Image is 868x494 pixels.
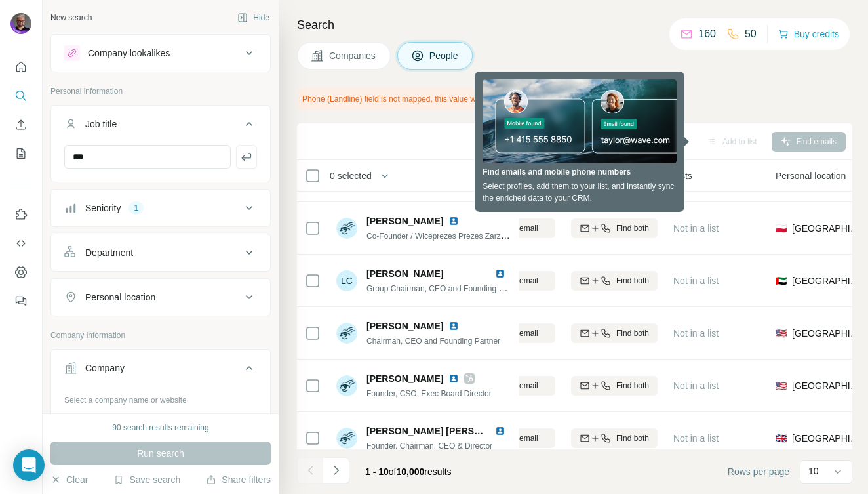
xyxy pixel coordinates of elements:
[616,222,649,234] span: Find both
[448,373,459,384] img: LinkedIn logo
[776,222,787,235] span: 🇵🇱
[616,380,649,392] span: Find both
[50,329,271,341] p: Company information
[206,473,271,486] button: Share filters
[776,432,787,445] span: 🇬🇧
[336,428,357,449] img: Avatar
[85,361,125,375] div: Company
[336,375,357,396] img: Avatar
[495,426,505,436] img: LinkedIn logo
[776,327,787,340] span: 🇺🇸
[297,88,663,110] div: Phone (Landline) field is not mapped, this value will not be synced with your CRM
[10,13,31,34] img: Avatar
[366,319,443,333] span: [PERSON_NAME]
[571,376,658,396] button: Find both
[85,246,133,259] div: Department
[366,283,524,293] span: Group Chairman, CEO and Founding Partner
[51,352,270,389] button: Company
[112,422,208,434] div: 90 search results remaining
[673,433,719,443] span: Not in a list
[397,466,425,477] span: 10,000
[336,323,357,344] img: Avatar
[502,275,538,287] span: Find email
[571,323,658,343] button: Find both
[10,84,31,108] button: Search
[50,12,92,24] div: New search
[336,218,357,239] img: Avatar
[51,37,270,69] button: Company lookalikes
[776,169,846,182] span: Personal location
[673,276,719,286] span: Not in a list
[13,449,45,481] div: Open Intercom Messenger
[64,389,257,406] div: Select a company name or website
[366,215,443,228] span: [PERSON_NAME]
[10,260,31,284] button: Dashboard
[366,442,492,451] span: Founder, Chairman, CEO & Director
[571,218,658,238] button: Find both
[616,327,649,339] span: Find both
[448,216,459,226] img: LinkedIn logo
[85,117,117,131] div: Job title
[10,232,31,255] button: Use Surfe API
[323,457,349,484] button: Navigate to next page
[113,473,180,486] button: Save search
[792,222,862,235] span: [GEOGRAPHIC_DATA]
[571,428,658,448] button: Find both
[673,328,719,339] span: Not in a list
[128,202,144,214] div: 1
[88,47,170,60] div: Company lookalikes
[51,237,270,268] button: Department
[85,201,121,215] div: Seniority
[366,268,443,279] span: [PERSON_NAME]
[429,49,460,62] span: People
[10,203,31,226] button: Use Surfe on LinkedIn
[366,389,492,398] span: Founder, CSO, Exec Board Director
[389,466,397,477] span: of
[502,327,538,339] span: Find email
[728,465,789,478] span: Rows per page
[591,92,661,106] button: Map my fields
[808,464,819,478] p: 10
[85,291,155,304] div: Personal location
[673,169,692,182] span: Lists
[502,222,538,234] span: Find email
[792,432,862,445] span: [GEOGRAPHIC_DATA]
[792,379,862,392] span: [GEOGRAPHIC_DATA]
[10,142,31,165] button: My lists
[745,26,757,42] p: 50
[329,49,377,62] span: Companies
[502,432,538,444] span: Find email
[495,268,505,279] img: LinkedIn logo
[228,8,279,28] button: Hide
[365,466,389,477] span: 1 - 10
[366,337,500,346] span: Chairman, CEO and Founding Partner
[673,381,719,391] span: Not in a list
[336,270,357,291] div: LC
[10,55,31,79] button: Quick start
[778,25,839,43] button: Buy credits
[10,289,31,313] button: Feedback
[673,223,719,234] span: Not in a list
[616,275,649,287] span: Find both
[366,230,665,241] span: Co-Founder / Wiceprezes Prezes Zarządu / Dyrektor ds. administracyjno finansowych
[366,372,443,385] span: [PERSON_NAME]
[571,169,598,182] span: Mobile
[698,26,716,42] p: 160
[365,466,452,477] span: results
[51,108,270,145] button: Job title
[792,327,862,340] span: [GEOGRAPHIC_DATA]
[297,16,852,34] h4: Search
[50,85,271,97] p: Personal information
[776,274,787,287] span: 🇦🇪
[366,426,602,436] span: [PERSON_NAME] [PERSON_NAME] [PERSON_NAME]
[792,274,862,287] span: [GEOGRAPHIC_DATA]
[776,379,787,392] span: 🇺🇸
[502,380,538,392] span: Find email
[571,271,658,291] button: Find both
[448,321,459,331] img: LinkedIn logo
[10,113,31,136] button: Enrich CSV
[330,169,372,182] span: 0 selected
[50,473,88,486] button: Clear
[616,432,649,444] span: Find both
[51,281,270,313] button: Personal location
